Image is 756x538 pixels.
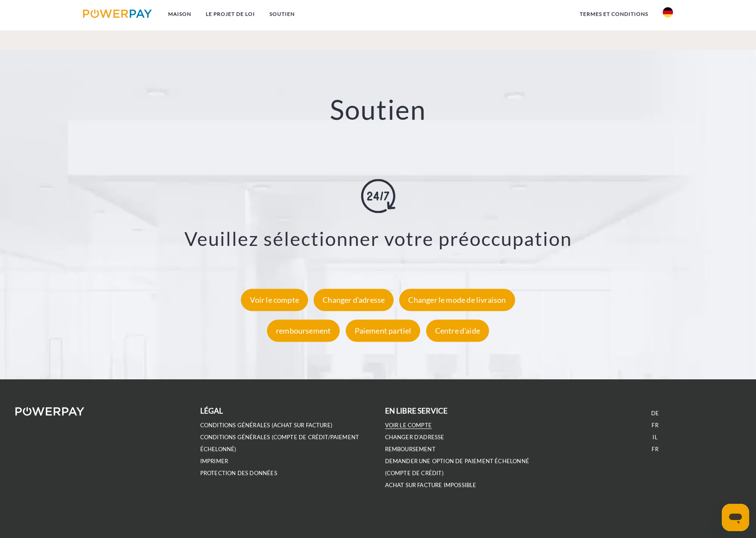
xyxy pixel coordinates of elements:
img: online-shopping.svg [361,179,395,213]
font: remboursement [276,326,331,335]
font: Changer le mode de livraison [408,295,506,304]
font: Changer d'adresse [323,295,385,304]
a: remboursement [385,446,436,453]
font: Centre d'aide [435,326,480,335]
a: Changer d'adresse [311,295,396,304]
font: Conditions générales (compte de crédit/paiement échelonné) [200,434,359,452]
font: IMPRIMER [200,458,228,464]
a: DE [651,410,659,417]
a: SOUTIEN [262,6,302,22]
a: LE PROJET DE LOI [199,6,262,22]
a: Voir le compte [385,422,432,429]
font: IL [652,434,657,440]
img: logo-powerpay-white.svg [15,407,84,416]
font: Paiement partiel [355,326,412,335]
a: termes et conditions [572,6,655,22]
a: FR [652,422,658,429]
font: en libre service [385,406,448,415]
a: remboursement [265,326,342,335]
a: IL [652,434,657,441]
img: logo-powerpay.svg [83,9,152,18]
font: Soutien [330,93,426,125]
font: Maison [168,11,191,17]
a: Achat sur facture impossible [385,482,477,489]
font: Voir le compte [250,295,299,304]
a: Centre d'aide [424,326,491,335]
a: FR [652,446,658,453]
img: de [663,7,673,18]
font: termes et conditions [580,11,648,17]
a: Voir le compte [239,295,310,304]
font: légal [200,406,223,415]
font: FR [652,446,658,452]
font: Changer d'adresse [385,434,445,440]
a: Maison [161,6,199,22]
a: Conditions générales (compte de crédit/paiement échelonné) [200,434,359,453]
a: Changer d'adresse [385,434,445,441]
a: IMPRIMER [200,458,228,465]
iframe: Schaltfläche zum Öffnen des Messaging-Fensters [722,504,749,531]
a: Paiement partiel [344,326,423,335]
font: remboursement [385,446,436,452]
a: Changer le mode de livraison [397,295,517,304]
a: PROTECTION DES DONNÉES [200,470,277,477]
a: Demander une option de paiement échelonné (compte de crédit) [385,458,529,477]
font: Veuillez sélectionner votre préoccupation [184,227,572,250]
a: Conditions générales (achat sur facture) [200,422,332,429]
font: SOUTIEN [270,11,295,17]
font: LE PROJET DE LOI [206,11,255,17]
